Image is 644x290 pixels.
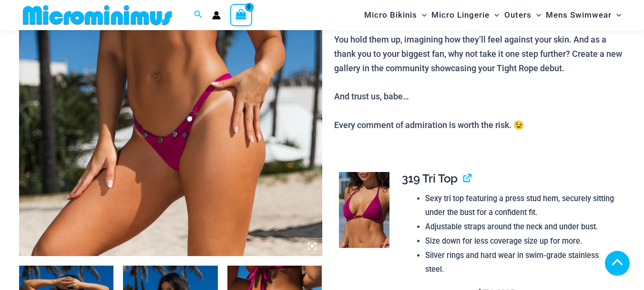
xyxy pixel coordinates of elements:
[425,248,617,277] li: Silver rings and hard wear in swim-grade stainless steel.
[502,3,543,27] a: OutersMenu ToggleMenu Toggle
[425,234,617,248] li: Size down for less coverage size up for more.
[364,3,417,27] span: Micro Bikinis
[19,4,176,26] img: MM SHOP LOGO FLAT
[546,3,612,27] span: Mens Swimwear
[194,9,203,21] a: Search icon link
[417,3,427,27] span: Menu Toggle
[339,172,389,248] img: Tight Rope Pink 319 Top
[490,3,499,27] span: Menu Toggle
[425,192,617,220] li: Sexy tri top featuring a press stud hem, securely sitting under the bust for a confident fit.
[360,1,625,29] nav: Site Navigation
[230,4,252,26] a: View Shopping Cart, empty
[612,3,621,27] span: Menu Toggle
[429,3,501,27] a: Micro LingerieMenu ToggleMenu Toggle
[362,3,429,27] a: Micro BikinisMenu ToggleMenu Toggle
[425,220,617,234] li: Adjustable straps around the neck and under bust.
[402,172,458,185] span: 319 Tri Top
[431,3,490,27] span: Micro Lingerie
[543,3,624,27] a: Mens SwimwearMenu ToggleMenu Toggle
[212,11,221,20] a: Account icon link
[532,3,541,27] span: Menu Toggle
[504,3,532,27] span: Outers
